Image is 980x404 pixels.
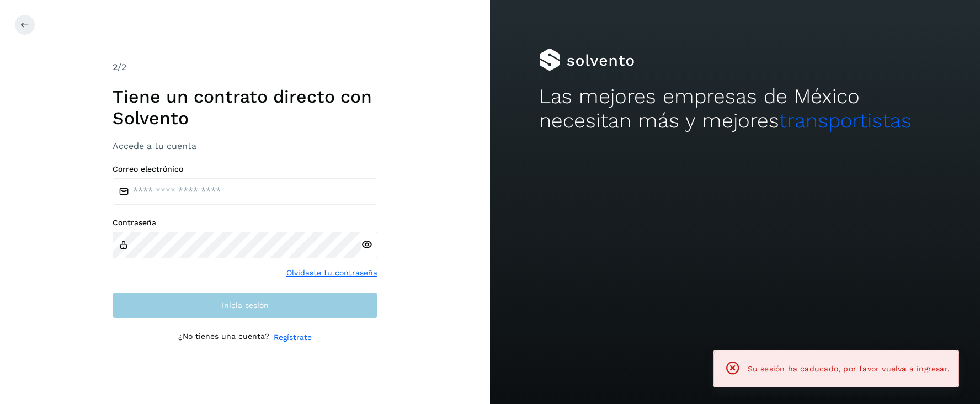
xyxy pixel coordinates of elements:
[222,301,269,309] span: Inicia sesión
[274,332,312,343] a: Regístrate
[539,84,931,134] h2: Las mejores empresas de México necesitan más y mejores
[113,62,118,72] span: 2
[113,292,377,318] button: Inicia sesión
[748,364,950,373] span: Su sesión ha caducado, por favor vuelva a ingresar.
[113,218,377,227] label: Contraseña
[286,267,377,279] a: Olvidaste tu contraseña
[113,141,377,151] h3: Accede a tu cuenta
[113,164,377,174] label: Correo electrónico
[113,86,377,129] h1: Tiene un contrato directo con Solvento
[113,61,377,74] div: /2
[779,109,912,132] span: transportistas
[178,332,269,343] p: ¿No tienes una cuenta?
